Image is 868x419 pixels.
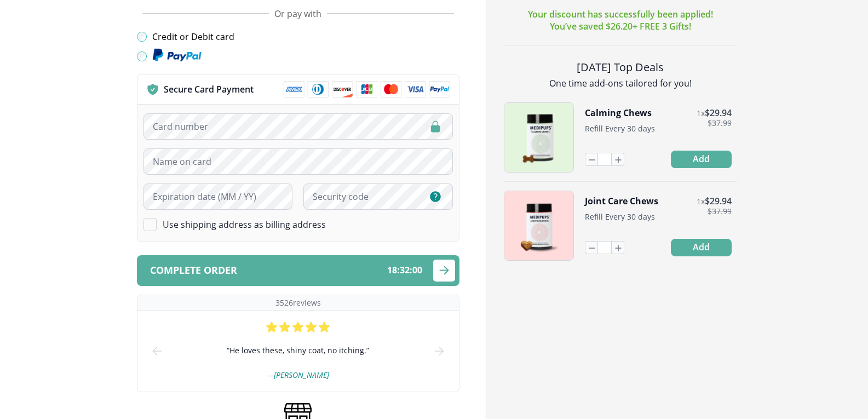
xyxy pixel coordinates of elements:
span: Refill Every 30 days [585,211,655,222]
p: Secure Card Payment [164,83,254,95]
label: Use shipping address as billing address [163,219,326,231]
span: $ 37.99 [708,119,732,128]
p: Your discount has successfully been applied! You’ve saved $ 26.20 + FREE 3 Gifts! [528,8,713,32]
button: next-slide [433,311,446,392]
img: Paypal [152,48,202,62]
span: 1 x [697,108,705,118]
span: 18 : 32 : 00 [387,265,422,275]
button: prev-slide [151,311,164,392]
span: $ 29.94 [705,195,732,207]
button: Complete order18:32:00 [137,255,459,286]
span: “ He loves these, shiny coat, no itching. ” [227,345,369,357]
span: — [PERSON_NAME] [267,370,329,380]
h2: [DATE] Top Deals [504,59,737,75]
span: $ 29.94 [705,107,732,119]
button: Joint Care Chews [585,195,658,207]
img: payment methods [284,81,450,97]
span: Refill Every 30 days [585,123,655,134]
img: Joint Care Chews [504,191,573,260]
p: 3526 reviews [275,297,321,308]
img: Calming Chews [504,103,573,172]
span: Complete order [150,265,237,275]
button: Calming Chews [585,107,652,119]
span: $ 37.99 [708,207,732,216]
span: 1 x [697,196,705,206]
button: Add [671,151,732,168]
p: One time add-ons tailored for you! [504,77,737,89]
label: Credit or Debit card [152,31,234,43]
button: Add [671,239,732,256]
span: Or pay with [274,8,321,20]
